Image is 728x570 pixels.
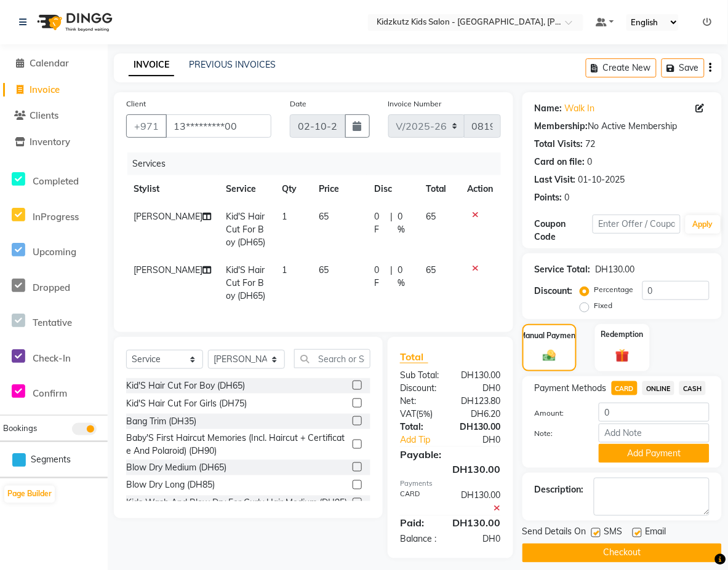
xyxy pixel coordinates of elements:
[126,175,219,203] th: Stylist
[33,387,67,399] span: Confirm
[565,102,595,115] a: Walk In
[391,533,450,546] div: Balance :
[166,114,271,138] input: Search by Name/Mobile/Email/Code
[388,98,442,109] label: Invoice Number
[391,489,450,515] div: CARD
[391,516,443,531] div: Paid:
[596,263,635,276] div: DH130.00
[126,415,196,428] div: Bang Trim (DH35)
[282,264,287,275] span: 1
[398,210,411,236] span: 0 %
[290,98,306,109] label: Date
[3,109,105,123] a: Clients
[374,264,385,290] span: 0 F
[450,369,510,382] div: DH130.00
[444,516,510,531] div: DH130.00
[535,285,573,298] div: Discount:
[367,175,418,203] th: Disc
[390,264,393,290] span: |
[4,486,55,503] button: Page Builder
[311,175,367,203] th: Price
[535,102,562,115] div: Name:
[30,57,69,69] span: Calendar
[391,369,450,382] div: Sub Total:
[450,533,510,546] div: DH0
[535,218,593,243] div: Coupon Code
[391,382,450,395] div: Discount:
[593,215,680,234] input: Enter Offer / Coupon Code
[33,282,70,293] span: Dropped
[611,347,633,365] img: _gift.svg
[594,300,613,311] label: Fixed
[294,349,370,368] input: Search or Scan
[3,57,105,71] a: Calendar
[642,381,674,395] span: ONLINE
[391,447,510,462] div: Payable:
[535,484,584,497] div: Description:
[33,211,79,223] span: InProgress
[31,5,116,39] img: logo
[189,59,276,70] a: PREVIOUS INVOICES
[604,526,623,541] span: SMS
[400,350,428,363] span: Total
[374,210,385,236] span: 0 F
[390,210,393,236] span: |
[612,381,638,395] span: CARD
[522,544,722,563] button: Checkout
[126,397,247,410] div: Kid'S Hair Cut For Girls (DH75)
[679,381,706,395] span: CASH
[33,175,79,187] span: Completed
[126,114,167,138] button: +971
[599,424,710,443] input: Add Note
[586,138,596,151] div: 72
[31,453,71,466] span: Segments
[450,489,510,515] div: DH130.00
[30,84,60,95] span: Invoice
[126,432,348,457] div: Baby'S First Haircut Memories (Incl. Haircut + Certificate And Polaroid) (DH90)
[3,135,105,149] a: Inventory
[398,264,411,290] span: 0 %
[3,423,37,433] span: Bookings
[426,264,436,275] span: 65
[126,98,146,109] label: Client
[134,264,202,275] span: [PERSON_NAME]
[535,138,583,151] div: Total Visits:
[319,211,329,222] span: 65
[535,263,591,276] div: Service Total:
[418,409,430,419] span: 5%
[391,433,460,446] a: Add Tip
[599,403,710,422] input: Amount
[520,330,579,341] label: Manual Payment
[599,444,710,463] button: Add Payment
[282,211,287,222] span: 1
[134,211,202,222] span: [PERSON_NAME]
[219,175,275,203] th: Service
[526,408,590,419] label: Amount:
[460,433,510,446] div: DH0
[391,462,510,477] div: DH130.00
[646,526,666,541] span: Email
[418,175,460,203] th: Total
[30,136,70,148] span: Inventory
[535,156,585,168] div: Card on file:
[450,408,510,421] div: DH6.20
[565,191,570,204] div: 0
[30,109,58,121] span: Clients
[522,526,586,541] span: Send Details On
[588,156,593,168] div: 0
[450,421,510,433] div: DH130.00
[426,211,436,222] span: 65
[226,211,266,248] span: Kid'S Hair Cut For Boy (DH65)
[126,461,226,474] div: Blow Dry Medium (DH65)
[586,58,657,77] button: Create New
[686,215,721,234] button: Apply
[33,246,76,258] span: Upcoming
[535,120,588,133] div: Membership:
[662,58,705,77] button: Save
[274,175,311,203] th: Qty
[601,329,644,340] label: Redemption
[578,173,625,186] div: 01-10-2025
[126,497,347,510] div: Kids Wash And Blow Dry For Curly Hair Medium (DH95)
[535,173,576,186] div: Last Visit:
[535,191,562,204] div: Points:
